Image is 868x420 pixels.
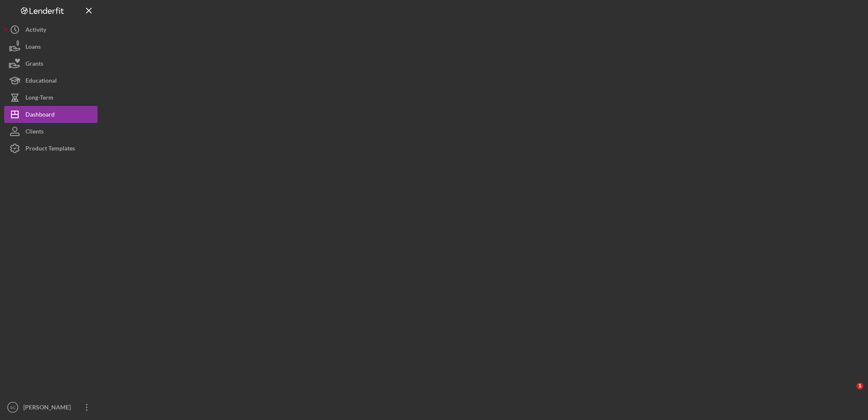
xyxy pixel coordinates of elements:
[4,140,97,157] button: Product Templates
[25,140,75,159] div: Product Templates
[4,38,97,55] button: Loans
[857,383,863,389] span: 1
[21,399,76,418] div: [PERSON_NAME]
[10,405,15,410] text: SC
[25,21,46,40] div: Activity
[4,106,97,123] button: Dashboard
[25,55,43,74] div: Grants
[839,383,860,403] iframe: Intercom live chat
[4,123,97,140] button: Clients
[25,106,55,125] div: Dashboard
[4,55,97,72] button: Grants
[4,399,97,416] button: SC[PERSON_NAME]
[4,72,97,89] button: Educational
[25,38,41,57] div: Loans
[25,123,44,142] div: Clients
[4,89,97,106] button: Long-Term
[4,21,97,38] button: Activity
[25,72,57,91] div: Educational
[25,89,53,108] div: Long-Term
